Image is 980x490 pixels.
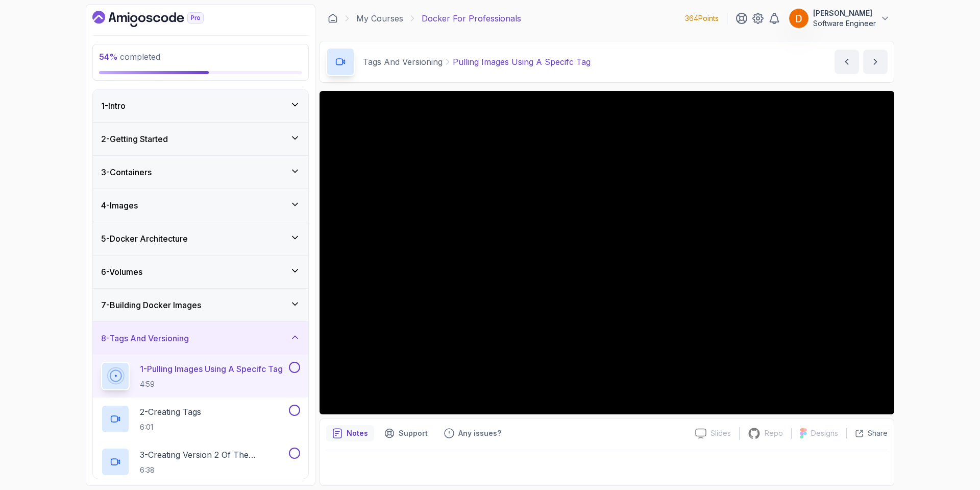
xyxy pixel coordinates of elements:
a: Dashboard [328,13,338,24]
button: 3-Containers [93,156,308,189]
h3: 8 - Tags And Versioning [101,332,189,344]
p: 6:01 [140,422,201,432]
p: [PERSON_NAME] [813,8,876,18]
button: 3-Creating Version 2 Of The Dashboard6:38 [101,448,300,476]
span: 54 % [99,52,118,62]
p: Designs [811,428,838,438]
p: Support [399,428,428,438]
button: 7-Building Docker Images [93,289,308,321]
button: 8-Tags And Versioning [93,322,308,355]
p: Tags And Versioning [363,56,443,68]
p: Pulling Images Using A Specifc Tag [453,56,591,68]
p: Repo [765,428,783,438]
p: 2 - Creating Tags [140,406,201,418]
span: completed [99,52,160,62]
h3: 1 - Intro [101,100,126,112]
p: Notes [347,428,368,438]
button: Feedback button [438,425,507,441]
h3: 4 - Images [101,199,138,212]
button: 1-Pulling Images Using A Specifc Tag4:59 [101,362,300,390]
h3: 2 - Getting Started [101,133,168,145]
button: 4-Images [93,189,308,222]
button: notes button [326,425,374,441]
button: next content [863,50,888,74]
a: Dashboard [92,11,227,27]
p: Software Engineer [813,18,876,29]
button: Support button [378,425,434,441]
button: previous content [835,50,859,74]
h3: 3 - Containers [101,166,152,178]
p: Any issues? [458,428,501,438]
button: 5-Docker Architecture [93,222,308,255]
p: 364 Points [685,13,719,24]
p: Docker For Professionals [422,12,521,25]
img: user profile image [789,9,808,28]
h3: 6 - Volumes [101,266,142,278]
button: user profile image[PERSON_NAME]Software Engineer [789,8,890,29]
p: Share [868,428,888,438]
h3: 7 - Building Docker Images [101,299,201,311]
a: My Courses [356,12,403,25]
button: 2-Creating Tags6:01 [101,405,300,433]
p: 1 - Pulling Images Using A Specifc Tag [140,363,283,375]
iframe: 1 - Pulling Images using a Specifc Tag [320,91,894,414]
button: 6-Volumes [93,255,308,288]
button: 1-Intro [93,89,308,122]
p: 6:38 [140,465,287,475]
button: 2-Getting Started [93,123,308,155]
p: 4:59 [140,379,283,389]
p: Slides [710,428,731,438]
button: Share [846,428,888,438]
p: 3 - Creating Version 2 Of The Dashboard [140,449,287,461]
h3: 5 - Docker Architecture [101,232,188,245]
